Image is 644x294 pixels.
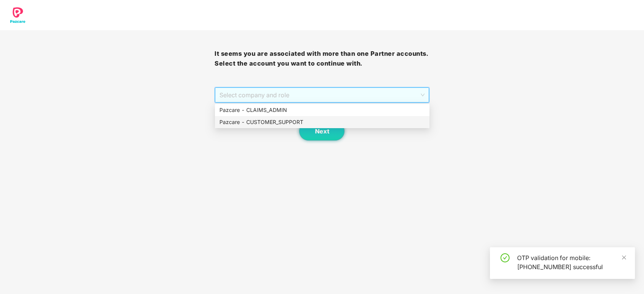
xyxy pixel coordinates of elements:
div: Pazcare - CUSTOMER_SUPPORT [215,116,429,128]
button: Next [299,122,344,141]
div: Pazcare - CLAIMS_ADMIN [219,106,425,114]
span: Select company and role [219,88,424,102]
h3: It seems you are associated with more than one Partner accounts. Select the account you want to c... [215,49,429,68]
span: Next [315,128,329,135]
span: check-circle [500,253,510,262]
span: close [621,255,627,260]
div: OTP validation for mobile: [PHONE_NUMBER] successful [517,253,626,271]
div: Pazcare - CUSTOMER_SUPPORT [219,118,425,126]
div: Pazcare - CLAIMS_ADMIN [215,104,429,116]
